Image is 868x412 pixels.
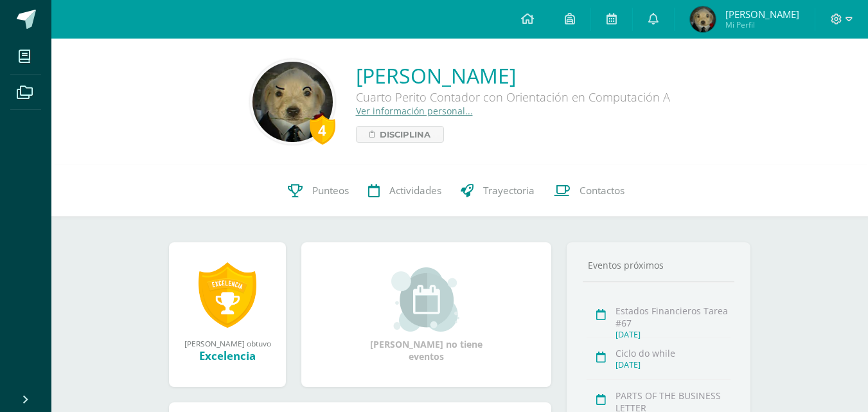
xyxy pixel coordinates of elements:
[690,6,716,32] img: daeaa040892bc679058b0148d52f2f96.png
[312,184,349,197] span: Punteos
[544,165,634,217] a: Contactos
[182,338,273,348] div: [PERSON_NAME] obtuvo
[583,259,734,271] div: Eventos próximos
[483,184,535,197] span: Trayectoria
[362,267,491,363] div: [PERSON_NAME] no tiene eventos
[356,126,444,143] a: Disciplina
[616,359,731,370] div: [DATE]
[725,19,799,30] span: Mi Perfil
[310,115,335,145] div: 4
[451,165,544,217] a: Trayectoria
[356,89,670,105] div: Cuarto Perito Contador con Orientación en Computación A
[616,305,731,329] div: Estados Financieros Tarea #67
[380,127,430,142] span: Disciplina
[389,184,441,197] span: Actividades
[359,165,451,217] a: Actividades
[725,8,799,21] span: [PERSON_NAME]
[278,165,359,217] a: Punteos
[356,105,473,117] a: Ver información personal...
[616,347,731,359] div: Ciclo do while
[616,329,731,340] div: [DATE]
[252,62,333,142] img: 02e56412e90913dc4d07f55581b7b4d6.png
[391,267,461,332] img: event_small.png
[580,184,624,197] span: Contactos
[356,62,670,89] a: [PERSON_NAME]
[182,348,273,363] div: Excelencia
